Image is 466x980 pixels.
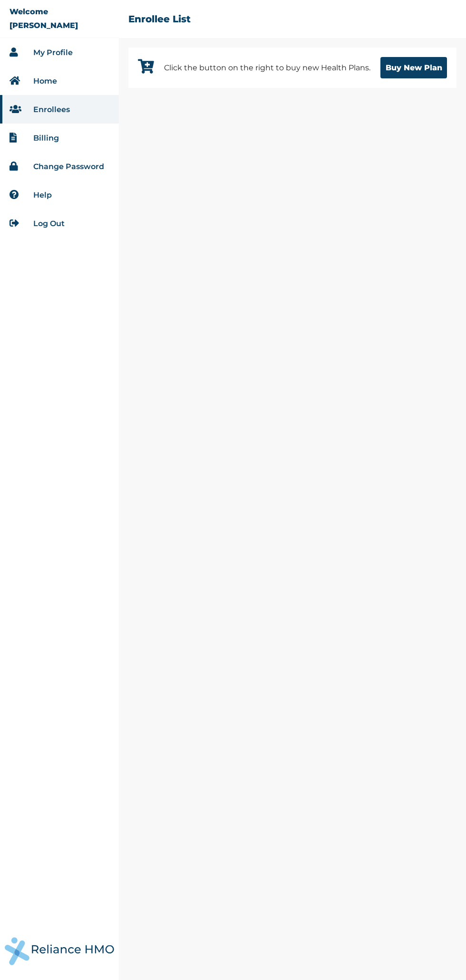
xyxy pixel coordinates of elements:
h2: Enrollee List [128,13,191,25]
a: My Profile [33,48,73,57]
a: Enrollees [33,105,70,114]
a: Help [33,190,52,200]
a: Change Password [33,162,104,171]
a: Home [33,76,57,86]
a: Log Out [33,219,65,228]
p: Click the button on the right to buy new Health Plans. [164,62,370,74]
a: Billing [33,133,59,143]
button: Buy New Plan [380,57,447,78]
img: RelianceHMO's Logo [5,937,114,965]
p: Welcome [10,7,48,16]
p: [PERSON_NAME] [10,21,78,30]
